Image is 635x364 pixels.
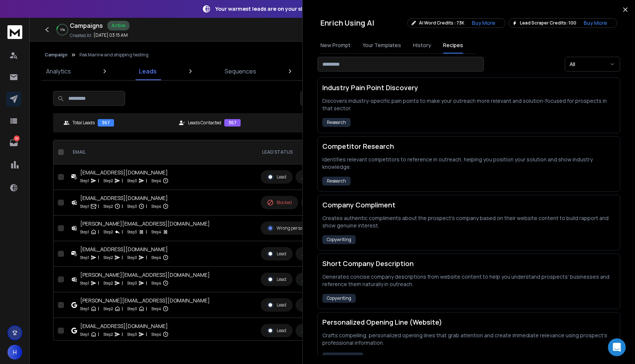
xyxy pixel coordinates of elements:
h3: Company Compliment [322,200,615,210]
p: | [146,203,147,210]
p: Step 1 [80,305,89,312]
p: Step 2 [104,331,113,338]
p: Step 3 [127,177,137,184]
div: Opened [302,302,326,308]
h3: Competitor Research [322,141,615,151]
p: Step 2 [104,177,113,184]
p: Step 3 [127,331,137,338]
div: 367 [98,119,114,127]
p: Step 2 [104,279,113,287]
p: Sequences [225,67,256,76]
p: Step 3 [127,305,137,312]
h1: Campaigns [70,21,103,30]
p: Step 2 [104,228,113,236]
p: Creates authentic compliments about the prospect's company based on their website content to buil... [322,214,615,229]
p: Step 2 [104,254,113,261]
span: Copywriting [322,294,356,303]
span: Personalization [322,352,363,361]
div: AI Word Credits : 73K [407,18,505,28]
strong: Your warmest leads are on your site [215,5,308,12]
div: Lead Scraper Credits: 100 [508,18,617,28]
span: Copywriting [322,235,356,244]
p: | [146,305,147,312]
div: [EMAIL_ADDRESS][DOMAIN_NAME] [80,169,169,176]
p: Step 4 [152,254,161,261]
button: Buy More [578,19,613,27]
span: H [7,345,22,360]
p: Step 1 [80,331,89,338]
div: [EMAIL_ADDRESS][DOMAIN_NAME] [80,194,169,202]
p: | [122,203,123,210]
button: Your Templates [362,37,401,53]
div: Contacted [302,276,332,282]
div: [PERSON_NAME][EMAIL_ADDRESS][DOMAIN_NAME] [80,220,210,227]
p: Analytics [46,67,71,76]
div: Wrong person [267,225,305,232]
p: [DATE] 03:15 AM [94,32,128,38]
p: Step 4 [152,331,161,338]
div: Active [107,21,130,30]
h3: Personalized Opening Line (Website) [322,317,615,327]
p: Step 4 [152,228,161,236]
p: | [122,331,123,338]
span: Recipes [443,42,463,49]
p: | [122,279,123,287]
p: | [98,203,99,210]
p: Step 4 [152,305,161,312]
p: | [98,254,99,261]
p: Pak Marine and shipping testing [79,52,149,58]
p: Step 2 [104,305,113,312]
p: | [146,228,147,236]
h3: Short Company Description [322,258,615,269]
div: Lead [267,327,286,334]
div: Contacted [302,328,332,334]
p: Crafts compelling, personalized opening lines that grab attention and create immediate relevance ... [322,332,615,347]
p: Step 1 [80,279,89,287]
span: Research [322,177,351,186]
p: Generates concise company descriptions from website content to help you understand prospects' bus... [322,273,615,288]
th: EMAIL [67,140,256,164]
p: Step 4 [152,177,161,184]
p: 11 % [60,27,65,32]
div: Open Intercom Messenger [608,338,626,356]
p: Step 1 [80,203,89,210]
img: logo [7,25,22,39]
h3: Industry Pain Point Discovery [322,82,615,93]
div: Lead [267,174,286,180]
p: Leads Contacted [188,120,221,126]
p: Step 3 [127,279,137,287]
div: [EMAIL_ADDRESS][DOMAIN_NAME] [80,322,169,330]
p: | [122,177,123,184]
th: LEAD STATUS [256,140,417,164]
p: – Turn visits into conversations [215,5,385,13]
button: New Prompt [320,37,351,53]
p: Discovers industry-specific pain points to make your outreach more relevant and solution-focused ... [322,97,615,112]
button: Campaign [45,52,68,58]
p: Total Leads [72,120,95,126]
p: Step 1 [80,228,89,236]
div: Lead [267,250,286,257]
p: Step 2 [104,203,113,210]
p: 50 [14,135,20,141]
div: 367 [224,119,241,127]
p: | [98,177,99,184]
p: | [98,305,99,312]
div: Lead [267,276,286,283]
p: | [146,331,147,338]
div: Contacted [302,174,332,180]
p: Step 1 [80,254,89,261]
button: All [565,57,620,72]
p: | [98,331,99,338]
div: [PERSON_NAME][EMAIL_ADDRESS][DOMAIN_NAME] [80,271,210,279]
button: History [413,37,431,53]
div: Blocked [267,199,292,206]
p: Step 3 [127,228,137,236]
p: Leads [139,67,157,76]
p: | [98,279,99,287]
p: | [146,254,147,261]
p: | [146,177,147,184]
p: Step 3 [127,254,137,261]
div: Contacted [302,251,332,257]
div: [PERSON_NAME][EMAIL_ADDRESS][DOMAIN_NAME] [80,297,210,304]
p: Created At: [70,33,92,39]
